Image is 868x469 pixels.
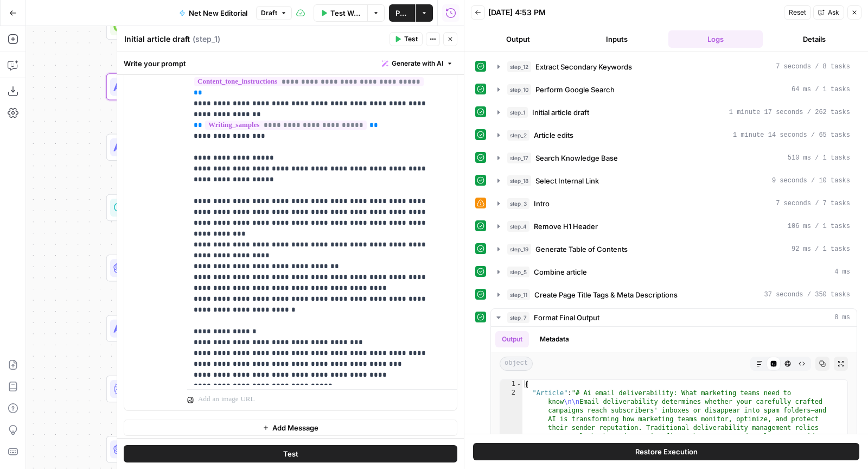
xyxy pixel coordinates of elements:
button: Output [495,331,529,347]
button: Test Workflow [314,4,368,22]
span: Add Message [272,422,318,433]
button: Reset [784,5,811,20]
span: Combine article [534,267,587,277]
button: Add Message [124,420,457,436]
button: Net New Editorial [173,4,254,22]
button: 510 ms / 1 tasks [491,149,857,167]
span: Extract Secondary Keywords [535,61,632,72]
span: Restore Execution [635,446,698,457]
span: step_4 [507,221,529,232]
span: 7 seconds / 7 tasks [776,199,850,208]
button: Publish [389,4,415,22]
span: Create Page Title Tags & Meta Descriptions [534,289,678,300]
button: 4 ms [491,263,857,281]
span: 8 ms [834,313,850,322]
span: ( step_1 ) [193,34,220,45]
span: step_19 [507,244,531,255]
span: Perform Google Search [535,84,615,95]
button: Test [390,32,423,46]
button: 37 seconds / 350 tasks [491,286,857,303]
span: step_10 [507,84,531,95]
button: Restore Execution [473,443,859,460]
span: Draft [261,8,277,18]
div: LLM · [PERSON_NAME] 4Initial article draftStep 1 [106,73,280,100]
span: Generate with AI [392,59,443,68]
span: 9 seconds / 10 tasks [772,176,850,186]
button: 8 ms [491,309,857,326]
div: LLM · Perplexity Sonar Deep ResearchPrompt LLMStep 26 [106,376,280,402]
button: 7 seconds / 8 tasks [491,58,857,75]
span: Reset [789,8,806,17]
span: Search Knowledge Base [535,153,618,163]
button: Output [471,30,565,48]
span: Intro [534,198,550,209]
button: 106 ms / 1 tasks [491,218,857,235]
div: LLM · [PERSON_NAME] 4IntroStep 3 [106,315,280,341]
span: Initial article draft [532,107,589,118]
button: Test [124,445,457,462]
span: Select Internal Link [535,175,599,186]
span: 4 ms [834,267,850,277]
span: Toggle code folding, rows 1 through 5 [516,380,522,389]
span: Generate Table of Contents [535,244,628,255]
span: Test Workflow [330,8,361,18]
span: step_12 [507,61,531,72]
div: Perform Google SearchStep 10 [106,13,280,40]
span: 7 seconds / 8 tasks [776,62,850,72]
button: Generate with AI [378,56,457,71]
span: Test [404,34,418,44]
span: step_2 [507,130,529,141]
span: 1 minute 17 seconds / 262 tasks [729,107,850,117]
button: Draft [256,6,292,20]
span: Article edits [534,130,573,141]
button: Inputs [570,30,664,48]
span: 510 ms / 1 tasks [788,153,850,163]
button: 9 seconds / 10 tasks [491,172,857,189]
button: 1 minute 17 seconds / 262 tasks [491,104,857,121]
div: Write your prompt [117,52,464,74]
div: LLM · GPT-4.1Prompt LLMStep 22 [106,436,280,462]
span: Remove H1 Header [534,221,598,232]
button: Ask [813,5,844,20]
span: step_11 [507,289,530,300]
div: LLM · GPT-4.1Select Internal LinkStep 18 [106,255,280,281]
span: 106 ms / 1 tasks [788,221,850,231]
span: Format Final Output [534,312,599,323]
span: Net New Editorial [189,8,247,18]
button: Logs [668,30,763,48]
span: step_1 [507,107,528,118]
span: 64 ms / 1 tasks [792,85,850,94]
span: 92 ms / 1 tasks [792,244,850,254]
button: 64 ms / 1 tasks [491,81,857,98]
button: 7 seconds / 7 tasks [491,195,857,212]
div: Search Knowledge BaseSearch Knowledge BaseStep 17 [106,194,280,221]
span: step_17 [507,153,531,163]
button: Metadata [533,331,576,347]
span: Publish [395,8,409,18]
button: 92 ms / 1 tasks [491,240,857,258]
span: 1 minute 14 seconds / 65 tasks [733,130,850,140]
span: step_7 [507,312,529,323]
span: Ask [828,8,839,17]
span: step_3 [507,198,529,209]
span: Test [283,448,298,459]
span: step_18 [507,175,531,186]
span: step_5 [507,267,529,277]
span: object [500,357,533,371]
div: 1 [500,380,522,389]
div: LLM · [PERSON_NAME] 4Article editsStep 2 [106,134,280,160]
span: 37 seconds / 350 tasks [764,290,850,300]
button: Details [767,30,861,48]
button: 1 minute 14 seconds / 65 tasks [491,126,857,144]
textarea: Initial article draft [124,34,190,45]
